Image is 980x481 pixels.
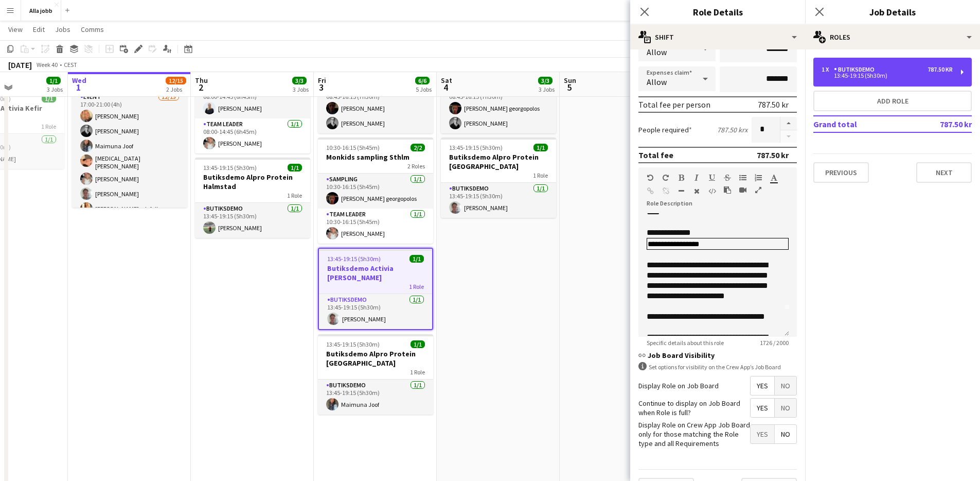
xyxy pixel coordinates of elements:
[318,248,433,330] app-job-card: 13:45-19:15 (5h30m)1/1Butiksdemo Activia [PERSON_NAME]1 RoleButiksdemo1/113:45-19:15 (5h30m)[PERS...
[409,255,424,263] span: 1/1
[195,158,310,238] app-job-card: 13:45-19:15 (5h30m)1/1Butiksdemo Alpro Protein Halmstad1 RoleButiksdemo1/113:45-19:15 (5h30m)[PER...
[318,83,433,133] app-card-role: Sampling2/208:45-16:15 (7h30m)[PERSON_NAME][PERSON_NAME]
[46,77,61,84] span: 1/1
[70,81,86,93] span: 1
[51,23,75,36] a: Jobs
[21,1,61,21] button: Alla jobb
[77,23,108,36] a: Comms
[318,380,433,415] app-card-role: Butiksdemo1/113:45-19:15 (5h30m)Maimuna Joof
[775,425,796,443] span: No
[166,77,186,84] span: 12/15
[47,85,63,93] div: 3 Jobs
[662,174,669,182] button: Redo
[193,81,208,93] span: 2
[638,150,673,160] div: Total fee
[42,95,56,102] span: 1/1
[533,171,548,179] span: 1 Role
[757,150,789,160] div: 787.50 kr
[318,76,326,85] span: Fri
[751,425,774,443] span: Yes
[407,162,425,170] span: 2 Roles
[288,164,302,171] span: 1/1
[166,85,186,93] div: 2 Jobs
[805,5,980,19] h3: Job Details
[195,83,310,118] app-card-role: Sampling1/108:00-14:45 (6h45m)[PERSON_NAME]
[318,138,433,244] app-job-card: 10:30-16:15 (5h45m)2/2Monkids sampling Sthlm2 RolesSampling1/110:30-16:15 (5h45m)[PERSON_NAME] ge...
[638,99,710,110] div: Total fee per person
[693,174,700,182] button: Italic
[326,340,380,348] span: 13:45-19:15 (5h30m)
[562,81,576,93] span: 5
[441,152,556,171] h3: Butiksdemo Alpro Protein [GEOGRAPHIC_DATA]
[813,116,907,132] td: Grand total
[449,144,503,151] span: 13:45-19:15 (5h30m)
[34,61,60,68] span: Week 40
[647,47,667,57] span: Allow
[441,83,556,133] app-card-role: Sampling2/208:45-16:15 (7h30m)[PERSON_NAME] georgopolos[PERSON_NAME]
[638,362,797,372] div: Set options for visibility on the Crew App’s Job Board
[533,144,548,151] span: 1/1
[678,187,685,195] button: Horizontal Line
[755,186,762,194] button: Fullscreen
[318,349,433,368] h3: Butiksdemo Alpro Protein [GEOGRAPHIC_DATA]
[907,116,972,132] td: 787.50 kr
[755,174,762,182] button: Ordered List
[928,66,953,73] div: 787.50 kr
[441,76,452,85] span: Sat
[318,209,433,244] app-card-role: Team Leader1/110:30-16:15 (5h45m)[PERSON_NAME]
[822,66,834,73] div: 1 x
[33,25,45,34] span: Edit
[72,55,187,208] app-job-card: 17:00-21:00 (4h)12/15TEAM-AW!1 RoleEvent12/1517:00-21:00 (4h)[PERSON_NAME][PERSON_NAME]Maimuna Jo...
[916,162,972,183] button: Next
[717,125,747,134] div: 787.50 kr x
[724,186,731,194] button: Paste as plain text
[780,117,797,130] button: Increase
[647,77,667,87] span: Allow
[638,125,692,134] label: People required
[4,23,27,36] a: View
[293,85,309,93] div: 3 Jobs
[411,340,425,348] span: 1/1
[539,85,555,93] div: 3 Jobs
[318,334,433,415] app-job-card: 13:45-19:15 (5h30m)1/1Butiksdemo Alpro Protein [GEOGRAPHIC_DATA]1 RoleButiksdemo1/113:45-19:15 (5...
[318,152,433,162] h3: Monkids sampling Sthlm
[287,192,302,199] span: 1 Role
[638,399,750,417] label: Continue to display on Job Board when Role is full?
[813,91,972,111] button: Add role
[630,25,805,49] div: Shift
[415,77,430,84] span: 6/6
[72,76,86,85] span: Wed
[805,25,980,49] div: Roles
[538,77,553,84] span: 3/3
[327,255,381,263] span: 13:45-19:15 (5h30m)
[751,399,774,417] span: Yes
[822,73,953,78] div: 13:45-19:15 (5h30m)
[834,66,879,73] div: Butiksdemo
[693,187,700,195] button: Clear Formatting
[195,47,310,153] div: 08:00-14:45 (6h45m)2/2Monkids sampling Sthlm2 RolesSampling1/108:00-14:45 (6h45m)[PERSON_NAME]Tea...
[630,5,805,19] h3: Role Details
[195,118,310,153] app-card-role: Team Leader1/108:00-14:45 (6h45m)[PERSON_NAME]
[752,339,797,347] span: 1726 / 2000
[416,85,432,93] div: 5 Jobs
[319,294,432,329] app-card-role: Butiksdemo1/113:45-19:15 (5h30m)[PERSON_NAME]
[203,164,257,171] span: 13:45-19:15 (5h30m)
[292,77,307,84] span: 3/3
[739,186,746,194] button: Insert video
[409,283,424,290] span: 1 Role
[739,174,746,182] button: Unordered List
[441,138,556,218] app-job-card: 13:45-19:15 (5h30m)1/1Butiksdemo Alpro Protein [GEOGRAPHIC_DATA]1 RoleButiksdemo1/113:45-19:15 (5...
[41,123,56,130] span: 1 Role
[195,173,310,191] h3: Butiksdemo Alpro Protein Halmstad
[195,76,208,85] span: Thu
[411,144,425,151] span: 2/2
[55,25,70,34] span: Jobs
[708,174,716,182] button: Underline
[775,399,796,417] span: No
[29,23,49,36] a: Edit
